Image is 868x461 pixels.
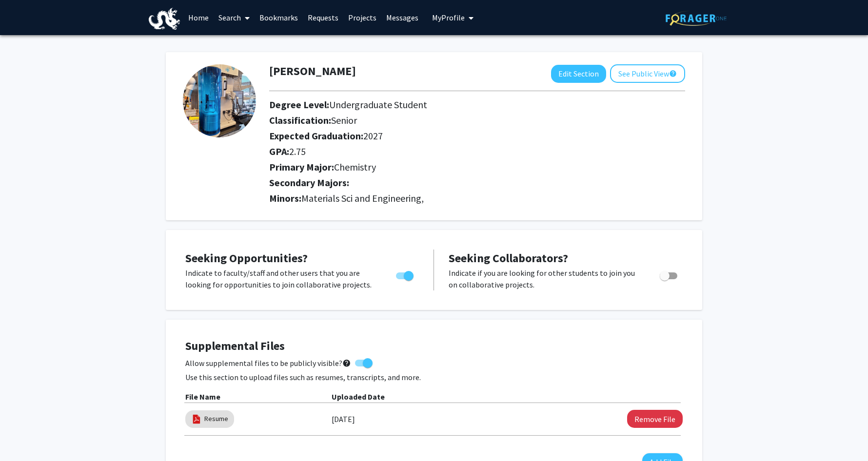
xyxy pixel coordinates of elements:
[449,250,568,266] span: Seeking Collaborators?
[204,414,228,424] a: Resume
[185,339,683,353] h4: Supplemental Files
[269,64,356,78] h1: [PERSON_NAME]
[269,177,685,189] h2: Secondary Majors:
[269,192,685,204] h2: Minors:
[303,0,343,35] a: Requests
[214,0,255,35] a: Search
[185,357,351,369] span: Allow supplemental files to be publicly visible?
[666,11,727,26] img: ForagerOne Logo
[149,8,180,30] img: Drexel University Logo
[301,192,424,204] span: Materials Sci and Engineering,
[363,130,383,142] span: 2027
[343,0,381,35] a: Projects
[269,130,685,142] h2: Expected Graduation:
[191,414,202,424] img: pdf_icon.png
[627,410,683,428] button: Remove Resume File
[183,0,214,35] a: Home
[7,417,41,454] iframe: Chat
[656,267,683,282] div: Toggle
[432,13,465,22] span: My Profile
[610,64,685,83] button: See Public View
[185,267,377,290] p: Indicate to faculty/staff and other users that you are looking for opportunities to join collabor...
[669,68,677,79] mat-icon: help
[269,146,685,157] h2: GPA:
[342,357,351,369] mat-icon: help
[185,392,220,402] b: File Name
[449,267,641,290] p: Indicate if you are looking for other students to join you on collaborative projects.
[185,371,683,383] p: Use this section to upload files such as resumes, transcripts, and more.
[332,392,385,402] b: Uploaded Date
[331,114,357,126] span: Senior
[334,161,376,173] span: Chemistry
[255,0,303,35] a: Bookmarks
[329,98,427,111] span: Undergraduate Student
[269,161,685,173] h2: Primary Major:
[392,267,419,282] div: Toggle
[269,115,685,126] h2: Classification:
[289,145,306,157] span: 2.75
[332,411,355,427] label: [DATE]
[551,65,606,83] button: Edit Section
[269,99,685,111] h2: Degree Level:
[185,250,308,266] span: Seeking Opportunities?
[183,64,256,137] img: Profile Picture
[381,0,423,35] a: Messages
